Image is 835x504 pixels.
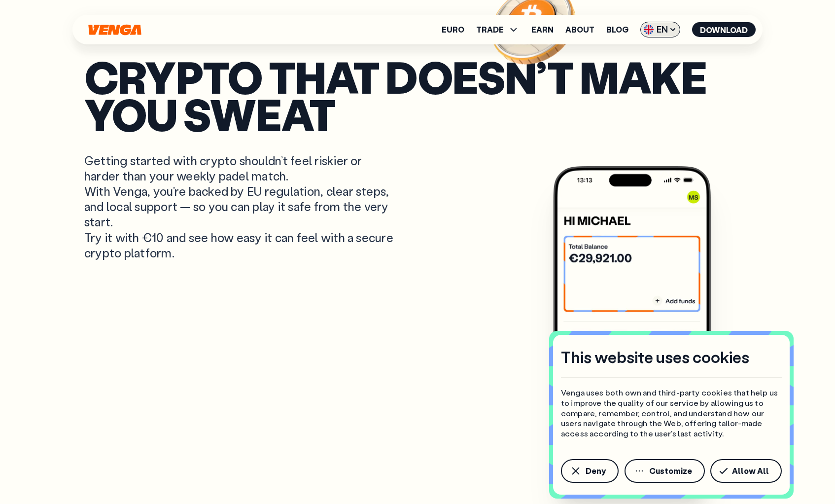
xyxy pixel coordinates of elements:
div: Get the App now [92,324,158,334]
button: Customize [625,459,705,483]
tspan: Web3 [100,288,112,294]
a: #1 PRODUCT OF THE MONTHWeb3 [84,287,158,299]
button: Get the App now [84,318,186,341]
p: Venga uses both own and third-party cookies that help us to improve the quality of our service by... [561,388,782,439]
span: TRADE [476,26,504,34]
tspan: #1 PRODUCT OF THE MONTH [100,285,138,288]
span: TRADE [476,24,520,36]
p: Getting started with crypto shouldn’t feel riskier or harder than your weekly padel match. With V... [84,153,396,260]
a: Get the App now [84,318,751,341]
img: flag-uk [644,25,654,35]
button: Allow All [710,459,782,483]
span: Deny [586,467,606,475]
span: Allow All [732,467,769,475]
button: Download [692,22,756,37]
button: Deny [561,459,619,483]
a: Euro [442,26,464,34]
a: About [565,26,594,34]
h4: This website uses cookies [561,347,749,367]
img: Venga app main [553,166,711,497]
span: Customize [649,467,692,475]
p: Crypto that doesn’t make you sweat [84,58,751,133]
svg: Home [87,24,142,36]
a: Earn [531,26,554,34]
a: Blog [606,26,628,34]
span: EN [640,22,680,37]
